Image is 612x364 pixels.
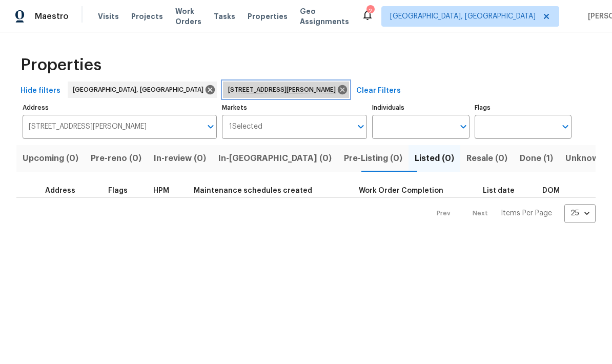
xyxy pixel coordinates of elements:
[203,119,218,134] button: Open
[21,85,60,97] span: Hide filters
[354,119,368,134] button: Open
[359,187,443,194] span: Work Order Completion
[466,151,507,166] span: Resale (0)
[344,151,402,166] span: Pre-Listing (0)
[356,85,401,97] span: Clear Filters
[415,151,454,166] span: Listed (0)
[366,6,374,16] div: 2
[218,151,332,166] span: In-[GEOGRAPHIC_DATA] (0)
[564,200,596,227] div: 25
[352,82,405,100] button: Clear Filters
[45,187,75,194] span: Address
[23,105,217,111] label: Address
[372,105,469,111] label: Individuals
[194,187,312,194] span: Maintenance schedules created
[153,187,169,194] span: HPM
[427,204,596,223] nav: Pagination Navigation
[229,123,262,131] span: 1 Selected
[214,13,235,20] span: Tasks
[131,11,163,22] span: Projects
[175,6,201,27] span: Work Orders
[91,151,141,166] span: Pre-reno (0)
[248,11,288,22] span: Properties
[520,151,553,166] span: Done (1)
[23,151,78,166] span: Upcoming (0)
[542,187,560,194] span: DOM
[222,105,368,111] label: Markets
[483,187,515,194] span: List date
[73,85,208,95] span: [GEOGRAPHIC_DATA], [GEOGRAPHIC_DATA]
[68,82,217,98] div: [GEOGRAPHIC_DATA], [GEOGRAPHIC_DATA]
[501,208,552,218] p: Items Per Page
[16,82,65,100] button: Hide filters
[475,105,572,111] label: Flags
[21,60,101,70] span: Properties
[558,119,573,134] button: Open
[154,151,206,166] span: In-review (0)
[98,11,119,22] span: Visits
[223,82,349,98] div: [STREET_ADDRESS][PERSON_NAME]
[390,11,536,22] span: [GEOGRAPHIC_DATA], [GEOGRAPHIC_DATA]
[108,187,128,194] span: Flags
[456,119,471,134] button: Open
[300,6,349,27] span: Geo Assignments
[35,11,69,22] span: Maestro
